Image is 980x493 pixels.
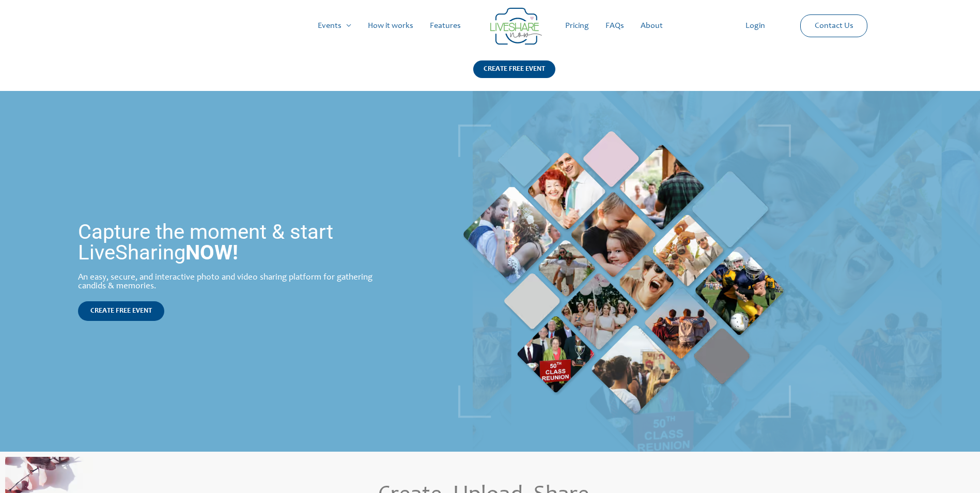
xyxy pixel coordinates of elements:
[90,307,152,315] span: CREATE FREE EVENT
[185,240,238,265] strong: NOW!
[490,8,542,45] img: LiveShare logo - Capture & Share Event Memories | Live Photo Slideshow for Events | Create Free E...
[422,9,469,42] a: Features
[360,9,422,42] a: How it works
[597,9,632,42] a: FAQs
[78,301,164,321] a: CREATE FREE EVENT
[78,273,392,291] div: An easy, secure, and interactive photo and video sharing platform for gathering candids & memories.
[18,9,962,42] nav: Site Navigation
[78,222,392,263] h1: Capture the moment & start LiveSharing
[806,15,862,37] a: Contact Us
[309,9,360,42] a: Events
[458,125,791,418] img: Live Photobooth | Live Photo Slideshow for Events | Create Free Events Album for Any Occasion
[737,9,773,42] a: Login
[473,60,555,91] a: CREATE FREE EVENT
[473,60,555,78] div: CREATE FREE EVENT
[632,9,671,42] a: About
[557,9,597,42] a: Pricing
